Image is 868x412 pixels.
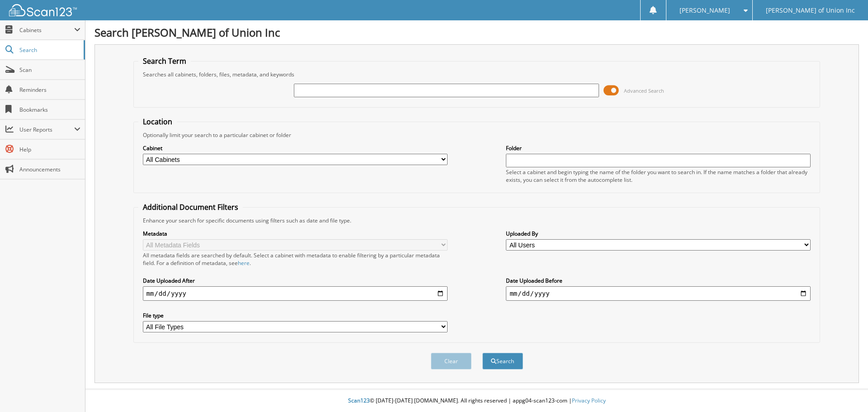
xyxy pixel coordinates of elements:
div: Optionally limit your search to a particular cabinet or folder [138,131,816,139]
span: Reminders [19,86,80,94]
label: Date Uploaded After [143,277,448,284]
span: Announcements [19,166,80,173]
legend: Additional Document Filters [138,202,243,212]
button: Clear [431,353,472,369]
input: start [143,286,448,301]
legend: Location [138,117,177,127]
button: Search [482,353,523,369]
label: Folder [506,144,811,152]
span: Search [19,46,79,54]
span: Scan [19,66,80,74]
span: Bookmarks [19,106,80,114]
a: Privacy Policy [572,397,606,404]
label: Cabinet [143,144,448,152]
span: Cabinets [19,26,74,34]
span: Scan123 [348,397,370,404]
input: end [506,286,811,301]
div: Enhance your search for specific documents using filters such as date and file type. [138,217,816,224]
span: Advanced Search [624,87,664,94]
span: [PERSON_NAME] of Union Inc [766,8,855,13]
h1: Search [PERSON_NAME] of Union Inc [94,25,859,40]
legend: Search Term [138,56,191,66]
label: Date Uploaded Before [506,277,811,284]
span: [PERSON_NAME] [679,8,730,13]
div: All metadata fields are searched by default. Select a cabinet with metadata to enable filtering b... [143,251,448,267]
span: Help [19,146,80,153]
label: Uploaded By [506,230,811,237]
div: © [DATE]-[DATE] [DOMAIN_NAME]. All rights reserved | appg04-scan123-com | [85,390,868,412]
a: here [238,259,250,267]
img: scan123-logo-white.svg [9,4,77,16]
div: Searches all cabinets, folders, files, metadata, and keywords [138,71,816,78]
label: Metadata [143,230,448,237]
div: Select a cabinet and begin typing the name of the folder you want to search in. If the name match... [506,168,811,184]
label: File type [143,312,448,319]
span: User Reports [19,126,74,133]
